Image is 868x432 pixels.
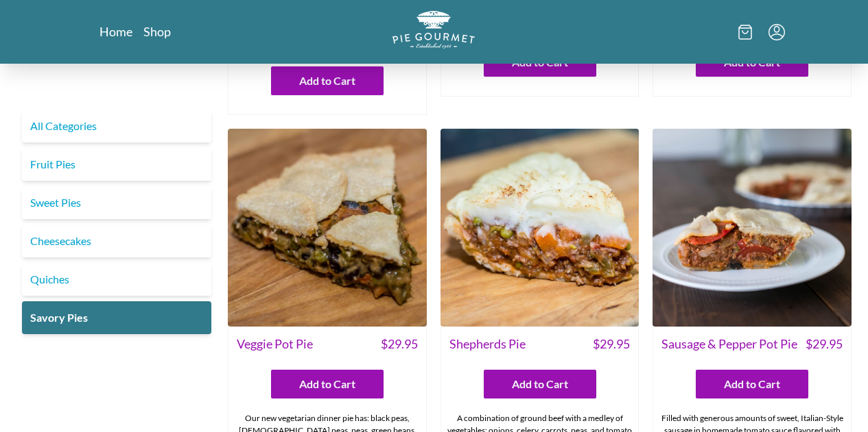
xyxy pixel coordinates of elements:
[653,129,852,327] img: Sausage & Pepper Pot Pie
[271,66,384,95] button: Add to Cart
[441,129,640,327] img: Shepherds Pie
[271,370,384,398] button: Add to Cart
[392,11,475,49] img: logo
[449,335,526,353] span: Shepherds Pie
[661,335,797,353] span: Sausage & Pepper Pot Pie
[484,370,596,398] button: Add to Cart
[99,23,132,40] a: Home
[392,11,475,53] a: Logo
[806,335,843,353] span: $ 29.95
[143,23,171,40] a: Shop
[724,376,780,392] span: Add to Cart
[769,24,785,40] button: Menu
[381,335,418,353] span: $ 29.95
[299,376,355,392] span: Add to Cart
[512,376,568,392] span: Add to Cart
[22,148,211,181] a: Fruit Pies
[22,110,211,142] a: All Categories
[22,225,211,257] a: Cheesecakes
[22,263,211,296] a: Quiches
[696,370,808,398] button: Add to Cart
[22,301,211,334] a: Savory Pies
[237,335,313,353] span: Veggie Pot Pie
[299,73,355,89] span: Add to Cart
[22,186,211,219] a: Sweet Pies
[228,129,427,327] img: Veggie Pot Pie
[593,335,630,353] span: $ 29.95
